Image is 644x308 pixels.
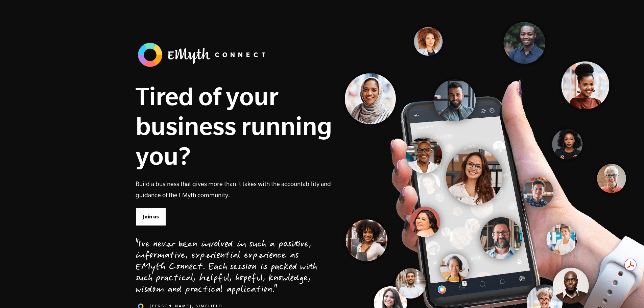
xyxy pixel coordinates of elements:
[136,178,332,200] p: Build a business that gives more than it takes with the accountability and guidance of the EMyth ...
[143,213,159,220] span: Join us
[136,208,166,226] a: Join us
[136,239,317,296] div: "I've never been involved in such a positive, informative, experiential experience as EMyth Conne...
[610,276,644,308] iframe: Chat Widget
[136,81,332,170] h1: Tired of your business running you?
[136,41,271,69] img: banner_logo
